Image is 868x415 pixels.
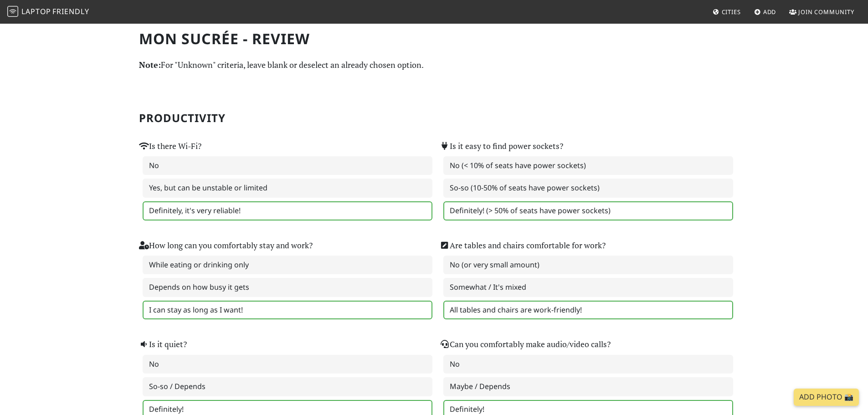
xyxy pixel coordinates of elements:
strong: Note: [139,59,161,70]
label: No [143,156,432,175]
label: No (or very small amount) [443,256,733,275]
h2: Productivity [139,112,729,125]
a: Cities [709,4,745,20]
span: Join Community [798,8,854,16]
span: Laptop [21,6,51,16]
a: Join Community [786,4,858,20]
label: Definitely, it's very reliable! [143,201,432,220]
label: While eating or drinking only [143,256,432,275]
label: Definitely! (> 50% of seats have power sockets) [443,201,733,220]
label: Yes, but can be unstable or limited [143,179,432,198]
span: Add [763,8,776,16]
a: LaptopFriendly LaptopFriendly [7,4,89,20]
label: Somewhat / It's mixed [443,278,733,297]
label: Maybe / Depends [443,377,733,396]
label: So-so (10-50% of seats have power sockets) [443,179,733,198]
label: No [443,355,733,374]
label: No (< 10% of seats have power sockets) [443,156,733,175]
a: Add [750,4,780,20]
label: All tables and chairs are work-friendly! [443,301,733,320]
h1: Mon Sucrée - Review [139,30,729,47]
label: So-so / Depends [143,377,432,396]
label: Depends on how busy it gets [143,278,432,297]
label: How long can you comfortably stay and work? [139,239,313,252]
span: Cities [722,8,741,16]
label: Can you comfortably make audio/video calls? [440,338,611,351]
label: Is it quiet? [139,338,187,351]
p: For "Unknown" criteria, leave blank or deselect an already chosen option. [139,58,729,72]
label: Are tables and chairs comfortable for work? [440,239,606,252]
span: Friendly [52,6,89,16]
a: Add Photo 📸 [794,389,859,406]
label: Is it easy to find power sockets? [440,140,563,153]
label: No [143,355,432,374]
label: I can stay as long as I want! [143,301,432,320]
img: LaptopFriendly [7,6,18,17]
label: Is there Wi-Fi? [139,140,201,153]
